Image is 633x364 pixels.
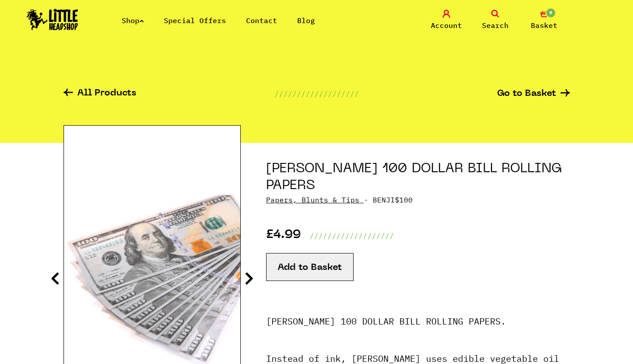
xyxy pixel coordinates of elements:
[266,315,506,327] strong: [PERSON_NAME] 100 DOLLAR BILL ROLLING PAPERS.
[531,20,557,31] span: Basket
[545,8,556,18] span: 0
[266,230,301,241] p: £4.99
[266,195,359,204] a: Papers, Blunts & Tips
[473,10,518,31] a: Search
[164,16,226,25] a: Special Offers
[122,16,144,25] a: Shop
[310,230,394,241] p: ///////////////////
[275,88,359,99] p: ///////////////////
[64,89,136,99] a: All Products
[246,16,277,25] a: Contact
[431,20,462,31] span: Account
[497,89,570,99] a: Go to Basket
[266,194,570,205] p: · BENJI$100
[297,16,315,25] a: Blog
[522,10,566,31] a: 0 Basket
[266,253,354,281] button: Add to Basket
[482,20,509,31] span: Search
[266,161,570,194] h1: [PERSON_NAME] 100 DOLLAR BILL ROLLING PAPERS
[27,9,78,30] img: Little Head Shop Logo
